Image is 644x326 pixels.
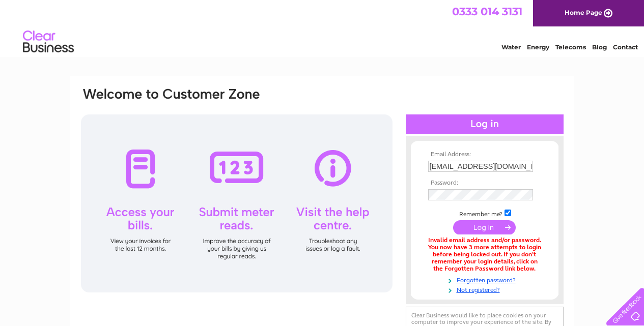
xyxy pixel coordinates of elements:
[428,237,541,272] div: Invalid email address and/or password. You now have 3 more attempts to login before being locked ...
[426,151,544,158] th: Email Address:
[453,220,516,234] input: Submit
[82,6,563,49] div: Clear Business is a trading name of Verastar Limited (registered in [GEOGRAPHIC_DATA] No. 3667643...
[555,43,586,51] a: Telecoms
[426,208,544,218] td: Remember me?
[22,26,74,57] img: logo.png
[592,43,607,51] a: Blog
[428,275,544,284] a: Forgotten password?
[501,43,521,51] a: Water
[428,284,544,294] a: Not registered?
[426,180,544,187] th: Password:
[527,43,549,51] a: Energy
[452,5,522,18] a: 0333 014 3131
[613,43,638,51] a: Contact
